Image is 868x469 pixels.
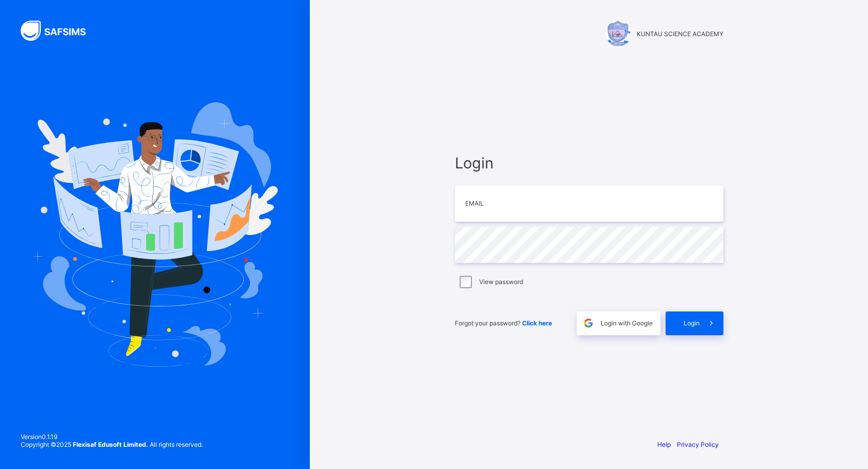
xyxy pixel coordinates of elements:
label: View password [479,278,523,286]
span: Login [684,319,700,327]
span: Version 0.1.19 [21,433,203,441]
span: KUNTAU SCIENCE ACADEMY [637,30,723,38]
img: SAFSIMS Logo [21,21,98,41]
strong: Flexisaf Edusoft Limited. [73,441,148,448]
span: Login with Google [601,319,653,327]
img: Hero Image [32,102,278,367]
a: Click here [522,319,552,327]
a: Help [657,441,671,448]
span: Copyright © 2025 All rights reserved. [21,441,203,448]
img: google.396cfc9801f0270233282035f929180a.svg [582,317,594,329]
span: Forgot your password? [455,319,552,327]
a: Privacy Policy [677,441,719,448]
span: Login [455,154,723,172]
